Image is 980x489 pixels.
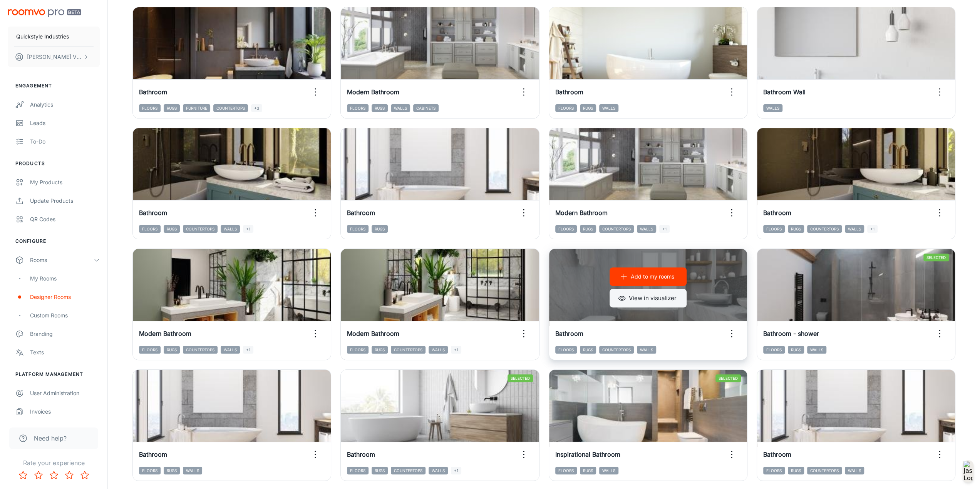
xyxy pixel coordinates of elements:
span: Floors [347,104,369,112]
button: Rate 3 star [46,467,62,483]
p: Rate your experience [6,458,101,467]
div: Leads [30,119,100,127]
span: Floors [555,104,577,112]
div: Invoices [30,407,100,416]
div: Branding [30,330,100,338]
p: [PERSON_NAME] Villa [27,53,81,61]
span: Countertops [599,346,634,354]
h6: Bathroom Wall [763,87,806,97]
span: Rugs [372,346,388,354]
span: Walls [845,225,864,233]
span: Rugs [164,346,180,354]
span: Walls [599,467,618,474]
button: Rate 5 star [77,467,92,483]
span: Walls [807,346,826,354]
div: Analytics [30,100,100,109]
div: Custom Rooms [30,311,100,320]
button: [PERSON_NAME] Villa [8,47,100,67]
span: Floors [347,225,369,233]
span: +1 [451,346,461,354]
span: Floors [763,225,785,233]
span: +3 [251,104,262,112]
span: Walls [429,346,448,354]
p: Quickstyle Industries [16,32,69,41]
h6: Bathroom [763,450,791,459]
h6: Modern Bathroom [555,208,608,217]
span: Cabinets [413,104,439,112]
img: Roomvo PRO Beta [8,9,81,17]
span: Countertops [213,104,248,112]
span: Rugs [372,225,388,233]
h6: Bathroom [555,329,583,338]
span: +1 [451,467,461,474]
span: Floors [555,225,577,233]
button: Quickstyle Industries [8,27,100,47]
span: Rugs [164,225,180,233]
span: Walls [183,467,202,474]
span: Rugs [788,225,804,233]
span: Floors [555,467,577,474]
span: Selected [923,254,949,261]
h6: Modern Bathroom [347,87,399,97]
span: Rugs [372,467,388,474]
span: +1 [867,225,878,233]
span: +1 [243,346,253,354]
span: Countertops [183,225,218,233]
div: User Administration [30,389,100,397]
h6: Bathroom [555,87,583,97]
span: Walls [763,104,782,112]
h6: Inspirational Bathroom [555,450,620,459]
button: Add to my rooms [610,267,687,286]
span: Walls [221,225,240,233]
span: Selected [715,374,741,382]
span: Countertops [807,467,842,474]
h6: Bathroom [763,208,791,217]
span: Rugs [788,467,804,474]
span: Floors [139,104,161,112]
div: QR Codes [30,215,100,224]
span: Countertops [599,225,634,233]
span: Floors [139,467,161,474]
span: Rugs [372,104,388,112]
span: Rugs [580,225,596,233]
button: Rate 1 star [15,467,31,483]
span: Floors [347,467,369,474]
span: Walls [637,346,656,354]
div: My Rooms [30,274,100,283]
span: Rugs [164,104,180,112]
span: Selected [508,374,533,382]
span: Floors [555,346,577,354]
span: Floors [139,346,161,354]
span: Furniture [183,104,210,112]
span: Walls [221,346,240,354]
h6: Bathroom [347,450,375,459]
span: Need help? [34,434,67,443]
span: Countertops [391,467,426,474]
span: +1 [243,225,253,233]
h6: Bathroom [139,208,167,217]
span: Rugs [580,104,596,112]
span: +1 [659,225,670,233]
button: View in visualizer [610,289,687,307]
span: Countertops [183,346,218,354]
button: Rate 4 star [62,467,77,483]
div: Rooms [30,256,94,264]
span: Rugs [580,467,596,474]
p: Add to my rooms [631,272,674,281]
span: Floors [139,225,161,233]
div: Texts [30,348,100,357]
span: Walls [845,467,864,474]
h6: Bathroom [347,208,375,217]
span: Rugs [580,346,596,354]
span: Countertops [391,346,426,354]
h6: Bathroom [139,87,167,97]
span: Walls [637,225,656,233]
button: Rate 2 star [31,467,46,483]
span: Floors [347,346,369,354]
h6: Modern Bathroom [139,329,191,338]
div: Designer Rooms [30,293,100,301]
h6: Bathroom - shower [763,329,819,338]
h6: Bathroom [139,450,167,459]
span: Walls [599,104,618,112]
div: To-do [30,137,100,146]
